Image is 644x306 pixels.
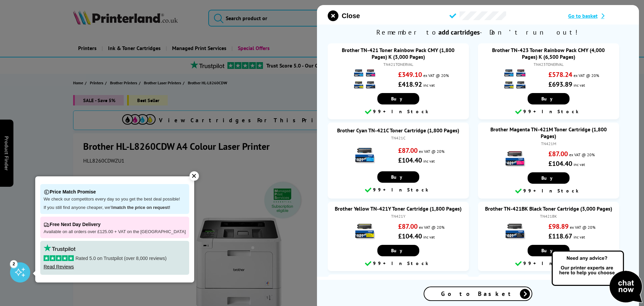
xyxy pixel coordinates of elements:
[335,205,462,212] a: Brother Yellow TN-421Y Toner Cartridge (1,800 Pages)
[424,234,435,239] span: inc vat
[398,70,422,79] strong: £349.10
[549,70,573,79] strong: £578.24
[398,232,422,241] strong: £104.40
[424,159,435,164] span: inc vat
[334,62,462,67] div: TN421TONERVAL
[331,108,466,116] div: 99+ In Stock
[549,149,568,158] strong: £87.00
[419,225,445,230] span: ex VAT @ 20%
[391,174,406,180] span: Buy
[570,225,596,230] span: ex VAT @ 20%
[334,214,462,219] div: TN421Y
[570,152,595,157] span: ex VAT @ 20%
[44,255,74,261] img: stars-5.svg
[568,12,628,19] a: Go to basket
[424,73,449,78] span: ex VAT @ 20%
[485,141,612,146] div: TN421M
[317,25,639,40] span: Remember to - Don’t run out!
[342,12,360,20] span: Close
[44,255,186,261] p: Rated 5.0 on Trustpilot (over 8,000 reviews)
[503,67,527,90] img: Brother TN-423 Toner Rainbow Pack CMY (4,000 Pages) K (6,500 Pages)
[574,83,585,88] span: inc vat
[398,80,422,89] strong: £418.92
[541,96,556,102] span: Buy
[550,250,644,305] img: Open Live Chat window
[541,175,556,181] span: Buy
[353,67,376,90] img: Brother TN-421 Toner Rainbow Pack CMY (1,800 Pages) K (3,000 Pages)
[331,260,466,268] div: 99+ In Stock
[503,146,527,170] img: Brother Magenta TN-421M Toner Cartridge (1,800 Pages)
[419,149,445,154] span: ex VAT @ 20%
[574,234,585,239] span: inc vat
[398,146,418,155] strong: £87.00
[44,244,75,252] img: trustpilot rating
[44,187,186,196] p: Price Match Promise
[44,229,186,235] p: Available on all orders over £125.00 + VAT on the [GEOGRAPHIC_DATA]
[549,222,569,231] strong: £98.89
[337,127,460,134] a: Brother Cyan TN-421C Toner Cartridge (1,800 Pages)
[568,12,598,19] span: Go to basket
[113,205,170,210] strong: match the price on request!
[44,196,186,202] p: We check our competitors every day so you get the best deal possible!
[334,135,462,140] div: TN421C
[490,126,607,139] a: Brother Magenta TN-421M Toner Cartridge (1,800 Pages)
[485,214,612,219] div: TN421BK
[441,290,515,298] span: Go to Basket
[492,47,605,60] a: Brother TN-423 Toner Rainbow Pack CMY (4,000 Pages) K (6,500 Pages)
[438,28,480,37] b: add cartridges
[481,108,616,116] div: 99+ In Stock
[503,219,527,242] img: Brother TN-421BK Black Toner Cartridge (3,000 Pages)
[481,187,616,195] div: 99+ In Stock
[485,62,612,67] div: TN423TONERVAL
[10,260,17,267] div: 2
[342,47,455,60] a: Brother TN-421 Toner Rainbow Pack CMY (1,800 Pages) K (3,000 Pages)
[398,222,418,231] strong: £87.00
[190,171,199,181] div: ✕
[549,80,573,89] strong: £693.89
[549,159,573,168] strong: £104.40
[353,143,376,166] img: Brother Cyan TN-421C Toner Cartridge (1,800 Pages)
[574,73,599,78] span: ex VAT @ 20%
[481,260,616,268] div: 99+ In Stock
[424,287,532,301] a: Go to Basket
[44,205,186,211] p: If you still find anyone cheaper, we'll
[574,162,585,167] span: inc vat
[44,220,186,229] p: Free Next Day Delivery
[331,186,466,194] div: 99+ In Stock
[541,248,556,254] span: Buy
[44,264,74,269] a: Read Reviews
[328,10,360,21] button: close modal
[391,96,406,102] span: Buy
[485,205,612,212] a: Brother TN-421BK Black Toner Cartridge (3,000 Pages)
[424,83,435,88] span: inc vat
[398,156,422,165] strong: £104.40
[549,232,573,241] strong: £118.67
[391,248,406,254] span: Buy
[353,219,376,242] img: Brother Yellow TN-421Y Toner Cartridge (1,800 Pages)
